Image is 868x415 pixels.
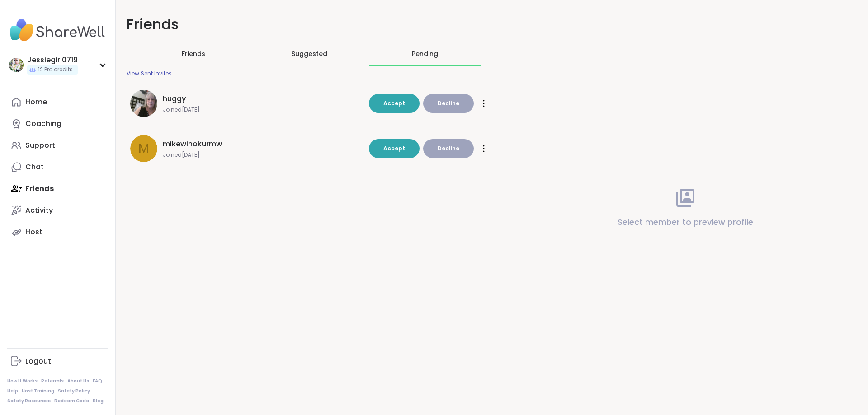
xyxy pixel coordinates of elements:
[54,398,89,404] a: Redeem Code
[369,139,420,158] button: Accept
[423,139,474,158] button: Decline
[25,205,53,215] div: Activity
[423,94,474,113] button: Decline
[22,388,54,394] a: Host Training
[7,135,108,156] a: Support
[412,49,438,58] div: Pending
[138,139,149,158] span: m
[438,99,459,107] span: Decline
[93,398,104,404] a: Blog
[25,162,44,172] div: Chat
[7,156,108,178] a: Chat
[25,119,61,129] div: Coaching
[7,221,108,243] a: Host
[41,378,64,384] a: Referrals
[127,70,172,77] div: View Sent Invites
[7,398,51,404] a: Safety Resources
[58,388,90,394] a: Safety Policy
[38,66,73,74] span: 12 Pro credits
[163,106,363,113] span: Joined [DATE]
[67,378,89,384] a: About Us
[130,90,157,117] img: huggy
[7,200,108,221] a: Activity
[7,113,108,135] a: Coaching
[7,91,108,113] a: Home
[7,14,108,46] img: ShareWell Nav Logo
[27,55,78,65] div: Jessiegirl0719
[25,140,55,150] div: Support
[438,145,459,153] span: Decline
[93,378,102,384] a: FAQ
[7,388,18,394] a: Help
[25,97,47,107] div: Home
[182,49,205,58] span: Friends
[383,99,405,107] span: Accept
[618,216,753,228] p: Select member to preview profile
[9,58,24,72] img: Jessiegirl0719
[163,151,363,159] span: Joined [DATE]
[163,139,222,149] span: mikewinokurmw
[383,145,405,152] span: Accept
[25,227,42,237] div: Host
[7,378,38,384] a: How It Works
[292,49,327,58] span: Suggested
[127,14,492,35] h1: Friends
[369,94,420,113] button: Accept
[7,350,108,372] a: Logout
[25,356,51,366] div: Logout
[163,93,186,104] span: huggy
